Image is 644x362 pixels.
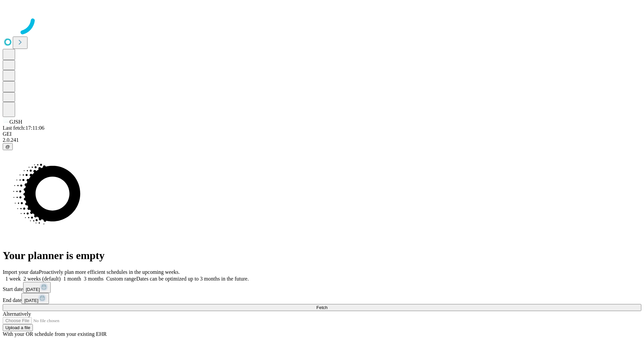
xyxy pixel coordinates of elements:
[3,311,31,317] span: Alternatively
[24,298,38,303] span: [DATE]
[3,282,641,293] div: Start date
[3,143,13,150] button: @
[26,287,40,292] span: [DATE]
[3,125,44,131] span: Last fetch: 17:11:06
[3,249,641,262] h1: Your planner is empty
[5,144,10,149] span: @
[5,276,21,282] span: 1 week
[84,276,104,282] span: 3 months
[316,305,327,310] span: Fetch
[3,304,641,311] button: Fetch
[3,131,641,137] div: GEI
[3,324,33,331] button: Upload a file
[136,276,249,282] span: Dates can be optimized up to 3 months in the future.
[63,276,81,282] span: 1 month
[3,269,39,275] span: Import your data
[21,293,49,304] button: [DATE]
[23,276,61,282] span: 2 weeks (default)
[3,293,641,304] div: End date
[39,269,180,275] span: Proactively plan more efficient schedules in the upcoming weeks.
[106,276,136,282] span: Custom range
[23,282,51,293] button: [DATE]
[3,331,107,337] span: With your OR schedule from your existing EHR
[3,137,641,143] div: 2.0.241
[9,119,22,125] span: GJSH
